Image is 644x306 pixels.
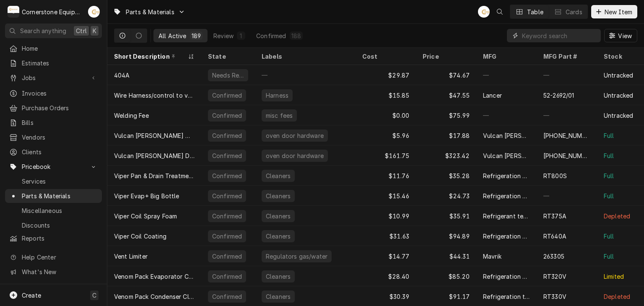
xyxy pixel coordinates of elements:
span: What's New [22,267,97,276]
button: New Item [591,5,637,18]
div: Cleaners [265,171,291,180]
span: Bills [22,118,98,127]
a: Home [5,41,102,55]
div: Needs Review [211,71,245,80]
span: New Item [603,8,634,16]
a: Clients [5,145,102,159]
span: C [92,291,96,300]
div: Andrew Buigues's Avatar [478,6,490,18]
span: Home [22,44,98,53]
a: Miscellaneous [5,204,102,218]
div: RT320V [543,272,566,281]
div: Confirmed [211,111,243,120]
div: misc fees [265,111,293,120]
div: $94.89 [416,226,476,246]
div: Refrigeration Technologies [483,192,530,200]
div: Full [604,131,614,140]
div: 52-2692/01 [543,91,574,100]
div: $24.73 [416,186,476,206]
div: Confirmed [211,292,243,301]
div: — [476,65,537,85]
button: View [604,29,637,42]
div: Table [527,8,543,16]
span: Invoices [22,89,98,98]
div: Viper Coil Coating [114,232,166,241]
div: Full [604,232,614,241]
div: Confirmed [211,192,243,200]
div: Cleaners [265,232,291,241]
div: $31.63 [356,226,416,246]
div: Labels [262,52,349,61]
div: Regulators gas/water [265,252,328,261]
div: $35.28 [416,166,476,186]
span: Reports [22,234,98,243]
div: — [255,65,356,85]
div: MFG Part # [543,52,589,61]
span: Estimates [22,59,98,67]
span: Services [22,177,98,186]
div: Vulcan [PERSON_NAME] [483,131,530,140]
div: Refrigeration Technologies [483,232,530,241]
div: $11.76 [356,166,416,186]
a: Go to Jobs [5,71,102,85]
div: Untracked [604,111,633,120]
div: $161.75 [356,145,416,166]
div: 1 [239,31,244,40]
div: $44.31 [416,246,476,266]
div: Cost [362,52,408,61]
div: Confirmed [211,131,243,140]
div: Confirmed [211,91,243,100]
div: Vent Limiter [114,252,148,261]
div: $0.00 [356,105,416,125]
a: Services [5,174,102,188]
div: — [537,186,597,206]
div: $5.96 [356,125,416,145]
span: Vendors [22,133,98,142]
div: oven door hardware [265,131,325,140]
div: Untracked [604,91,633,100]
span: Help Center [22,253,97,262]
div: State [208,52,247,61]
div: Confirmed [211,232,243,241]
div: 189 [192,31,201,40]
div: Cornerstone Equipment Repair, LLC's Avatar [8,6,19,18]
div: Cornerstone Equipment Repair, LLC [22,8,83,16]
div: $323.42 [416,145,476,166]
div: Short Description [114,52,186,61]
div: Review [213,31,234,40]
div: AB [88,6,100,18]
div: Refrigerant technologies [483,212,530,220]
button: Open search [493,5,506,18]
a: Purchase Orders [5,101,102,115]
div: $14.77 [356,246,416,266]
div: $29.87 [356,65,416,85]
div: Full [604,151,614,160]
div: 263305 [543,252,564,261]
span: K [93,26,96,35]
a: Bills [5,116,102,130]
div: Vulcan [PERSON_NAME] Door hinge kit [114,151,195,160]
a: Go to Parts & Materials [110,5,189,19]
div: Refrigeration technologies [483,292,530,301]
a: Go to Pricebook [5,160,102,174]
div: Cleaners [265,292,291,301]
div: RT640A [543,232,566,241]
div: Andrew Buigues's Avatar [88,6,100,18]
span: Clients [22,148,98,156]
div: Price [423,52,468,61]
div: Full [604,252,614,261]
div: Cleaners [265,212,291,220]
span: Search anything [20,26,66,35]
div: Confirmed [256,31,286,40]
div: $28.40 [356,266,416,286]
div: Welding Fee [114,111,149,120]
div: Venom Pack Evaporator Cleaner [114,272,195,281]
span: Parts & Materials [126,8,174,16]
div: $35.91 [416,206,476,226]
a: Go to Help Center [5,250,102,264]
div: Confirmed [211,171,243,180]
div: RT800S [543,171,567,180]
div: Vulcan [PERSON_NAME] washer [114,131,195,140]
a: Vendors [5,130,102,144]
div: Confirmed [211,212,243,220]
